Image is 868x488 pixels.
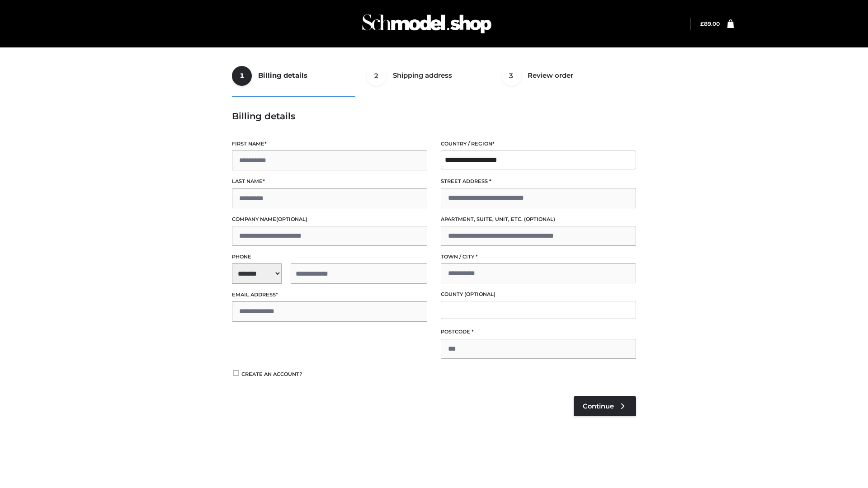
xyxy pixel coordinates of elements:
[232,370,240,376] input: Create an account?
[441,215,636,224] label: Apartment, suite, unit, etc.
[574,396,636,416] a: Continue
[700,20,720,27] a: £89.00
[464,291,495,297] span: (optional)
[232,111,636,122] h3: Billing details
[441,328,636,336] label: Postcode
[359,6,495,42] img: Schmodel Admin 964
[232,253,427,261] label: Phone
[700,20,720,27] bdi: 89.00
[524,216,555,222] span: (optional)
[441,253,636,261] label: Town / City
[583,402,614,410] span: Continue
[441,290,636,299] label: County
[241,371,302,377] span: Create an account?
[441,140,636,148] label: Country / Region
[700,20,704,27] span: £
[232,177,427,186] label: Last name
[441,177,636,186] label: Street address
[232,140,427,148] label: First name
[232,215,427,224] label: Company name
[276,216,307,222] span: (optional)
[232,291,427,299] label: Email address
